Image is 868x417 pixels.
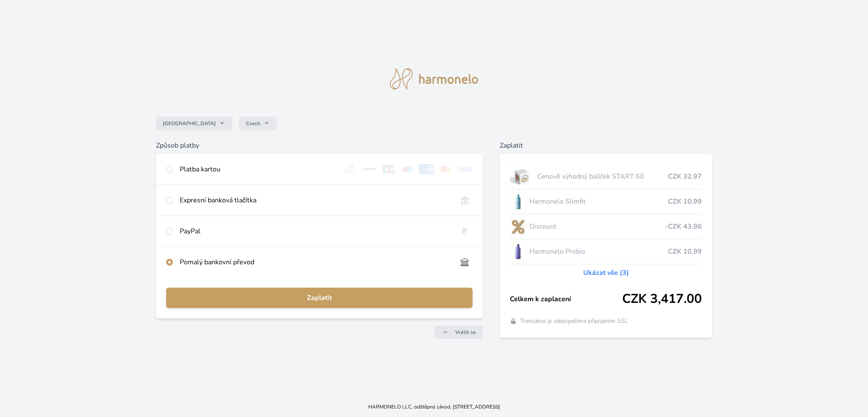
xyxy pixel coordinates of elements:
[510,216,526,237] img: discount-lo.png
[343,164,359,174] img: diners.svg
[180,164,336,174] div: Platba kartou
[457,257,473,267] img: bankTransfer_IBAN.svg
[510,191,526,212] img: SLIMFIT_se_stinem_x-lo.jpg
[166,288,473,308] button: Zaplatit
[537,171,668,182] span: Cenově výhodný balíček START 60
[156,117,232,130] button: [GEOGRAPHIC_DATA]
[529,221,665,232] span: Discount
[583,268,629,278] a: Ukázat vše (3)
[510,241,526,262] img: CLEAN_PROBIO_se_stinem_x-lo.jpg
[400,164,416,174] img: maestro.svg
[520,317,628,325] span: Transakce je zabezpečena připojením SSL
[510,294,622,304] span: Celkem k zaplacení
[457,164,473,174] img: visa.svg
[529,246,668,257] span: Harmonelo Probio
[457,195,473,205] img: onlineBanking_CZ.svg
[173,293,466,303] span: Zaplatit
[438,164,453,174] img: mc.svg
[665,221,702,232] span: -CZK 43.96
[180,195,450,205] div: Expresní banková tlačítka
[668,246,702,257] span: CZK 10.99
[500,140,712,151] h6: Zaplatit
[455,329,476,336] span: Vrátit se
[457,226,473,236] img: paypal.svg
[622,291,702,307] span: CZK 3,417.00
[180,257,450,267] div: Pomalý bankovní převod
[156,140,483,151] h6: Způsob platby
[435,325,483,339] a: Vrátit se
[362,164,378,174] img: discover.svg
[239,117,277,130] button: Czech
[180,226,450,236] div: PayPal
[510,166,534,187] img: start.jpg
[163,120,216,127] span: [GEOGRAPHIC_DATA]
[529,196,668,207] span: Harmonelo Slimfit
[668,196,702,207] span: CZK 10.99
[668,171,702,182] span: CZK 32.97
[381,164,397,174] img: jcb.svg
[419,164,434,174] img: amex.svg
[246,120,260,127] span: Czech
[390,68,478,90] img: logo.svg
